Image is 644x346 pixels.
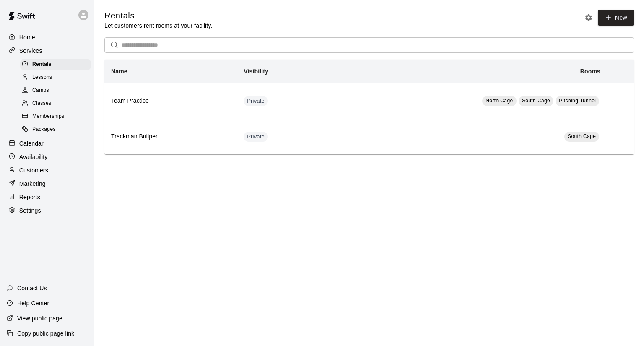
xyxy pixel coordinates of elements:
span: North Cage [486,98,513,104]
span: Memberships [32,112,64,121]
b: Rooms [580,68,600,75]
p: Contact Us [17,284,47,292]
a: Classes [20,97,94,110]
p: Settings [19,206,41,215]
div: Packages [20,124,91,135]
b: Visibility [244,68,268,75]
div: Lessons [20,72,91,83]
span: Private [244,97,268,105]
p: View public page [17,314,62,323]
h6: Trackman Bullpen [111,132,230,141]
span: Camps [32,86,49,95]
p: Services [19,47,42,55]
span: Pitching Tunnel [559,98,596,104]
a: Memberships [20,110,94,123]
p: Copy public page link [17,329,74,338]
a: Marketing [7,177,88,190]
div: Memberships [20,111,91,122]
p: Calendar [19,139,44,148]
div: Classes [20,98,91,109]
a: Home [7,31,88,44]
a: Services [7,44,88,57]
a: Customers [7,164,88,177]
table: simple table [104,60,634,154]
span: Private [244,133,268,141]
p: Availability [19,153,48,161]
a: Reports [7,191,88,203]
button: Rental settings [582,11,595,24]
span: South Cage [568,133,596,139]
h6: Team Practice [111,96,230,106]
div: Rentals [20,59,91,70]
a: Camps [20,84,94,97]
h5: Rentals [104,10,212,21]
span: South Cage [522,98,550,104]
a: Calendar [7,137,88,150]
a: Availability [7,151,88,163]
a: Rentals [20,58,94,71]
div: Camps [20,85,91,96]
p: Home [19,33,35,42]
span: Packages [32,125,56,134]
span: Lessons [32,73,52,82]
a: Settings [7,204,88,217]
a: Lessons [20,71,94,84]
p: Customers [19,166,48,174]
p: Reports [19,193,40,201]
div: This service is hidden, and can only be accessed via a direct link [244,96,268,106]
span: Rentals [32,60,52,69]
a: New [598,10,634,26]
p: Marketing [19,180,46,188]
p: Let customers rent rooms at your facility. [104,21,212,30]
span: Classes [32,99,51,108]
b: Name [111,68,127,75]
div: This service is hidden, and can only be accessed via a direct link [244,132,268,142]
a: Packages [20,123,94,136]
p: Help Center [17,299,49,307]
